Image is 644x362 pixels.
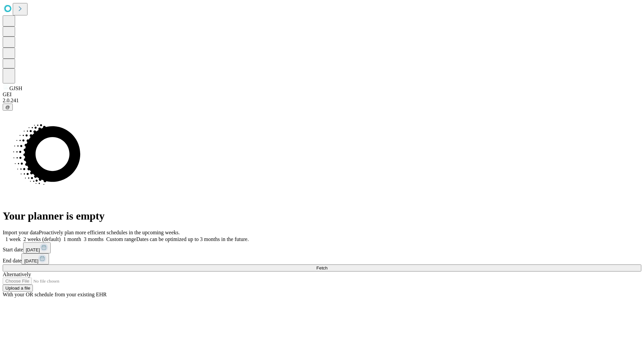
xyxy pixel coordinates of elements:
span: Proactively plan more efficient schedules in the upcoming weeks. [39,230,180,235]
span: 2 weeks (default) [23,236,61,242]
div: End date [3,253,641,264]
div: 2.0.241 [3,98,641,104]
span: [DATE] [24,258,38,263]
h1: Your planner is empty [3,210,641,222]
button: [DATE] [21,253,49,264]
button: [DATE] [23,242,51,253]
span: GJSH [9,85,22,91]
span: 1 month [63,236,81,242]
span: With your OR schedule from your existing EHR [3,292,107,297]
button: Upload a file [3,285,33,292]
span: Alternatively [3,271,31,277]
span: Custom range [106,236,136,242]
span: 3 months [84,236,104,242]
span: 1 week [5,236,21,242]
span: Fetch [316,265,327,270]
button: @ [3,104,13,111]
span: [DATE] [26,247,40,252]
span: @ [5,105,10,110]
div: Start date [3,242,641,253]
span: Dates can be optimized up to 3 months in the future. [136,236,249,242]
button: Fetch [3,264,641,271]
span: Import your data [3,230,39,235]
div: GEI [3,92,641,98]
